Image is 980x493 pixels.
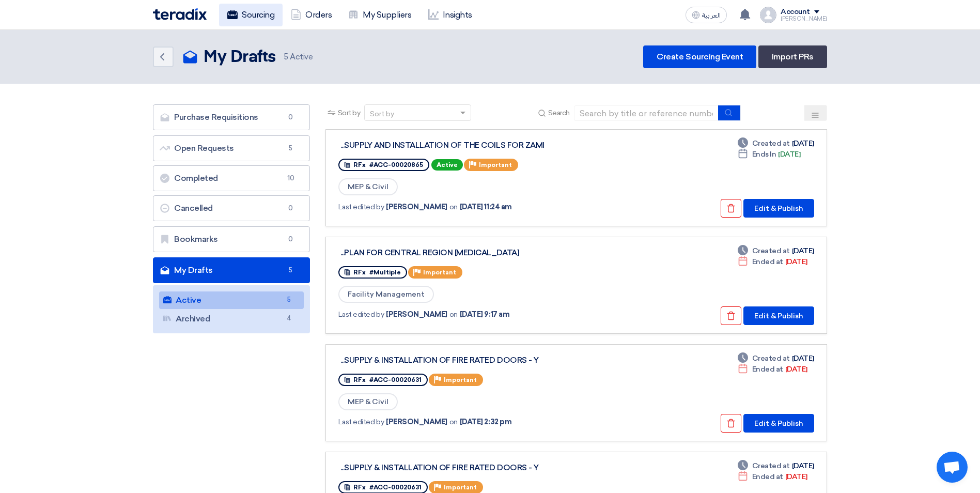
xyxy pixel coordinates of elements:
[420,4,480,26] a: Insights
[702,12,721,19] span: العربية
[431,159,463,171] span: Active
[460,202,512,212] span: [DATE] 11:24 am
[369,269,401,276] span: #Multiple
[574,105,719,121] input: Search by title or reference number
[738,364,807,375] div: [DATE]
[752,138,790,149] span: Created at
[338,417,384,427] span: Last edited by
[781,8,810,17] div: Account
[752,364,783,375] span: Ended at
[285,112,297,122] span: 0
[449,202,458,212] span: on
[153,8,207,20] img: Teradix logo
[738,471,807,482] div: [DATE]
[752,471,783,482] span: Ended at
[369,161,423,168] span: #ACC-00020865
[752,149,776,160] span: Ends In
[340,4,419,26] a: My Suppliers
[340,356,599,365] div: SUPPLY & INSTALLATION OF FIRE RATED DOORS - YASMIN MALL, JEDDAH
[153,135,310,161] a: Open Requests5
[353,484,366,491] span: RFx
[738,460,814,471] div: [DATE]
[460,309,509,320] span: [DATE] 9:17 am
[386,309,447,320] span: [PERSON_NAME]
[423,269,456,276] span: Important
[752,256,783,267] span: Ended at
[370,109,394,119] div: Sort by
[738,256,807,267] div: [DATE]
[219,4,283,26] a: Sourcing
[743,414,814,433] button: Edit & Publish
[283,4,340,26] a: Orders
[285,234,297,244] span: 0
[338,107,361,118] span: Sort by
[738,138,814,149] div: [DATE]
[285,203,297,213] span: 0
[340,248,599,257] div: EMERGENCY EVACUATION PLAN FOR CENTRAL REGION MALLS
[159,310,304,328] a: Archived
[743,306,814,325] button: Edit & Publish
[338,393,398,410] span: MEP & Civil
[444,376,477,383] span: Important
[285,143,297,153] span: 5
[285,173,297,183] span: 10
[738,245,814,256] div: [DATE]
[548,107,570,118] span: Search
[338,202,384,212] span: Last edited by
[353,269,366,276] span: RFx
[340,141,599,150] div: SUPPLY AND INSTALLATION OF THE COILS FOR ZAMIL FCU UNITS (MODEL: -BWX10CMDJNBBNNH) - AZIZ MALL, J...
[283,313,295,324] span: 4
[338,178,398,195] span: MEP & Civil
[153,104,310,130] a: Purchase Requisitions0
[449,417,458,427] span: on
[153,257,310,283] a: My Drafts5
[204,47,276,68] h2: My Drafts
[369,376,422,383] span: #ACC-00020631
[449,309,458,320] span: on
[738,353,814,364] div: [DATE]
[153,226,310,252] a: Bookmarks0
[444,484,477,491] span: Important
[752,460,790,471] span: Created at
[386,202,447,212] span: [PERSON_NAME]
[283,295,295,305] span: 5
[285,265,297,275] span: 5
[153,195,310,221] a: Cancelled0
[758,45,827,68] a: Import PRs
[340,463,599,472] div: SUPPLY & INSTALLATION OF FIRE RATED DOORS - YASMIN MALL, JEDDAH
[643,45,756,68] a: Create Sourcing Event
[460,417,511,427] span: [DATE] 2:32 pm
[353,376,366,383] span: RFx
[353,161,366,168] span: RFx
[386,417,447,427] span: [PERSON_NAME]
[284,51,313,63] span: Active
[369,484,422,491] span: #ACC-00020631
[760,7,776,23] img: profile_test.png
[153,165,310,191] a: Completed10
[743,199,814,218] button: Edit & Publish
[781,16,827,22] div: [PERSON_NAME]
[159,291,304,309] a: Active
[284,52,288,61] span: 5
[937,452,968,483] a: Open chat
[752,353,790,364] span: Created at
[686,7,727,23] button: العربية
[752,245,790,256] span: Created at
[338,286,434,303] span: Facility Management
[338,309,384,320] span: Last edited by
[479,161,512,168] span: Important
[738,149,801,160] div: [DATE]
